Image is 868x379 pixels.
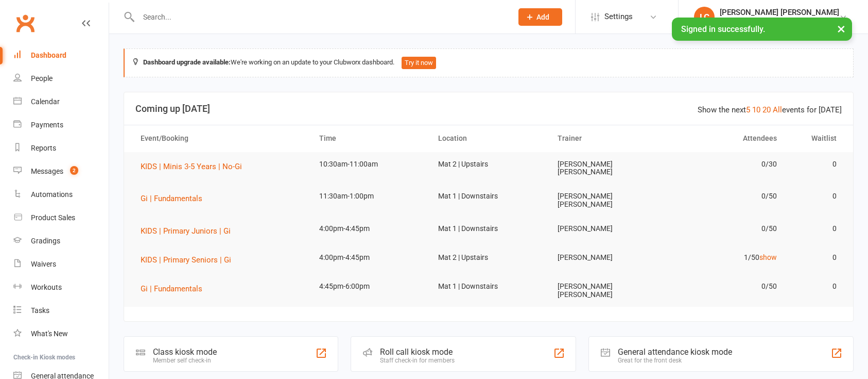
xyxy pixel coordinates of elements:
div: Product Sales [31,213,75,222]
input: Search... [135,10,505,24]
td: 10:30am-11:00am [310,152,429,176]
a: Reports [13,137,109,160]
td: 0/30 [667,152,786,176]
td: 1/50 [667,245,786,270]
th: Attendees [667,125,786,152]
button: × [832,18,850,40]
div: Waivers [31,260,56,268]
div: Workouts [31,283,62,291]
a: Waivers [13,253,109,276]
strong: Dashboard upgrade available: [143,58,231,66]
a: Clubworx [12,10,38,36]
td: 0 [786,245,846,270]
td: Mat 1 | Downstairs [429,184,548,208]
span: KIDS | Primary Juniors | Gi [141,226,231,236]
div: Dashboard [31,51,66,59]
button: Try it now [402,57,436,69]
button: Gi | Fundamentals [141,283,210,295]
div: Legacy BJJ [GEOGRAPHIC_DATA] [720,17,839,26]
th: Trainer [548,125,667,152]
button: Gi | Fundamentals [141,192,210,205]
td: Mat 1 | Downstairs [429,274,548,299]
span: Gi | Fundamentals [141,284,202,293]
td: 11:30am-1:00pm [310,184,429,208]
td: [PERSON_NAME] [PERSON_NAME] [548,184,667,217]
div: General attendance kiosk mode [618,347,732,357]
a: Workouts [13,276,109,299]
span: KIDS | Minis 3-5 Years | No-Gi [141,162,242,171]
a: What's New [13,322,109,345]
td: 0 [786,152,846,176]
td: [PERSON_NAME] [PERSON_NAME] [548,274,667,307]
span: Add [536,13,549,21]
div: Class kiosk mode [153,347,217,357]
a: Dashboard [13,44,109,67]
div: Roll call kiosk mode [380,347,455,357]
div: Show the next events for [DATE] [698,104,842,116]
span: KIDS | Primary Seniors | Gi [141,255,231,265]
td: 4:45pm-6:00pm [310,274,429,299]
div: Messages [31,167,63,175]
a: Gradings [13,229,109,253]
td: Mat 2 | Upstairs [429,245,548,270]
a: Tasks [13,299,109,322]
span: Settings [604,5,633,28]
td: [PERSON_NAME] [548,245,667,270]
th: Location [429,125,548,152]
div: Tasks [31,306,49,315]
button: KIDS | Primary Seniors | Gi [141,254,238,266]
a: All [773,105,782,114]
td: 0 [786,274,846,299]
button: Add [518,8,562,26]
td: [PERSON_NAME] [548,217,667,241]
a: Messages 2 [13,160,109,183]
div: Gradings [31,237,60,245]
div: Staff check-in for members [380,357,455,364]
div: People [31,74,53,83]
a: Automations [13,183,109,206]
div: Member self check-in [153,357,217,364]
a: 10 [752,105,760,114]
a: 5 [746,105,750,114]
span: Signed in successfully. [681,24,765,34]
button: KIDS | Primary Juniors | Gi [141,225,238,237]
th: Time [310,125,429,152]
div: Automations [31,190,73,199]
td: Mat 2 | Upstairs [429,152,548,176]
div: Great for the front desk [618,357,732,364]
div: What's New [31,329,68,338]
td: 0/50 [667,217,786,241]
div: Calendar [31,97,60,106]
th: Waitlist [786,125,846,152]
td: 0 [786,184,846,208]
h3: Coming up [DATE] [135,104,842,114]
div: LC [694,7,715,27]
td: 0/50 [667,184,786,208]
td: 0 [786,217,846,241]
a: 20 [762,105,771,114]
div: We're working on an update to your Clubworx dashboard. [124,48,854,77]
a: show [759,253,777,261]
td: [PERSON_NAME] [PERSON_NAME] [548,152,667,185]
a: Product Sales [13,206,109,229]
div: [PERSON_NAME] [PERSON_NAME] [720,8,839,17]
span: 2 [70,166,78,175]
td: Mat 1 | Downstairs [429,217,548,241]
div: Payments [31,121,63,129]
td: 4:00pm-4:45pm [310,217,429,241]
span: Gi | Fundamentals [141,194,202,203]
td: 4:00pm-4:45pm [310,245,429,270]
div: Reports [31,144,56,152]
th: Event/Booking [131,125,310,152]
a: Calendar [13,90,109,113]
a: Payments [13,113,109,137]
td: 0/50 [667,274,786,299]
a: People [13,67,109,90]
button: KIDS | Minis 3-5 Years | No-Gi [141,160,249,173]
